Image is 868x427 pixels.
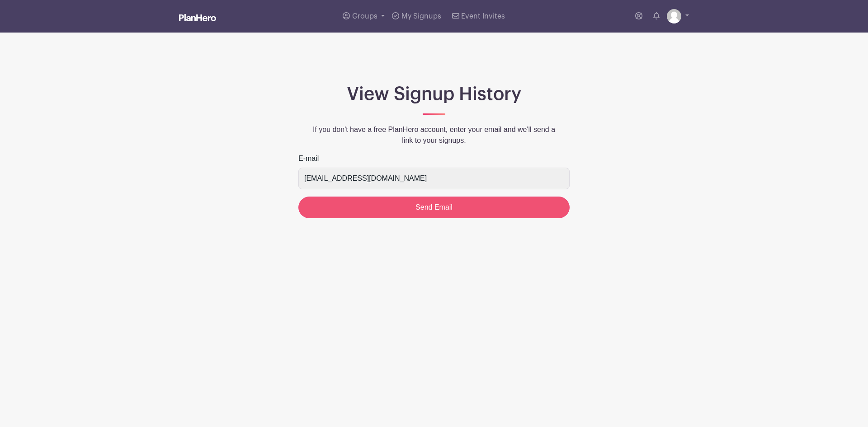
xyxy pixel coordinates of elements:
[298,124,570,146] p: If you don't have a free PlanHero account, enter your email and we'll send a link to your signups.
[667,9,681,23] img: default-ce2991bfa6775e67f084385cd625a349d9dcbb7a52a09fb2fda1e96e2d18dcdb.png
[179,14,216,21] img: logo_white-6c42ec7e38ccf1d336a20a19083b03d10ae64f83f12c07503d8b9e83406b4c7d.svg
[352,13,377,20] span: Groups
[298,197,570,218] input: Send Email
[461,13,505,20] span: Event Invites
[298,168,570,189] input: e.g. julie@eventco.com
[298,153,319,164] label: E-mail
[298,83,570,105] h1: View Signup History
[401,13,441,20] span: My Signups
